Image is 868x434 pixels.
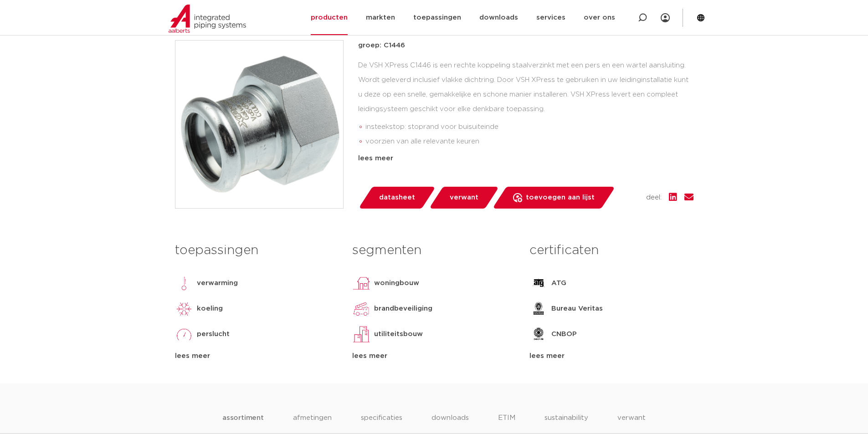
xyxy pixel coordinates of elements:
p: utiliteitsbouw [374,329,423,340]
span: datasheet [379,190,415,205]
span: toevoegen aan lijst [526,190,595,205]
h3: segmenten [352,241,516,260]
p: groep: C1446 [358,40,693,51]
img: Bureau Veritas [529,300,548,318]
img: brandbeveiliging [352,300,370,318]
li: insteekstop: stoprand voor buisuiteinde [365,120,693,134]
a: verwant [429,187,499,209]
div: lees meer [358,153,693,164]
img: perslucht [175,325,193,343]
div: lees meer [529,351,693,362]
p: verwarming [197,278,238,289]
span: deel: [646,192,662,203]
a: datasheet [358,187,436,209]
img: utiliteitsbouw [352,325,370,343]
img: woningbouw [352,274,370,292]
li: voorzien van alle relevante keuren [365,134,693,149]
img: koeling [175,300,193,318]
div: lees meer [352,351,516,362]
p: ATG [551,278,566,289]
img: Product Image for VSH XPress Staalverzinkt wartelstuk (press x binnendraad) [175,41,343,208]
img: CNBOP [529,325,548,343]
div: De VSH XPress C1446 is een rechte koppeling staalverzinkt met een pers en een wartel aansluiting.... [358,58,693,149]
p: perslucht [197,329,230,340]
img: ATG [529,274,548,292]
p: CNBOP [551,329,577,340]
div: lees meer [175,351,339,362]
li: Leak Before Pressed-functie [365,149,693,163]
p: brandbeveiliging [374,303,432,314]
p: Bureau Veritas [551,303,603,314]
p: koeling [197,303,223,314]
h3: toepassingen [175,241,339,260]
img: verwarming [175,274,193,292]
h3: certificaten [529,241,693,260]
span: verwant [450,190,478,205]
p: woningbouw [374,278,419,289]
